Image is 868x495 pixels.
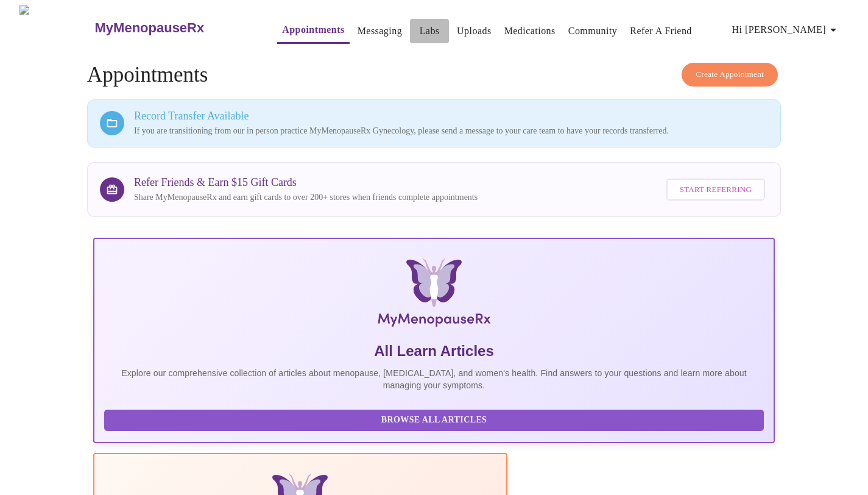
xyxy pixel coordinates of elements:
button: Create Appointment [682,63,778,87]
button: Refer a Friend [625,19,697,43]
span: Start Referring [680,183,752,197]
h4: Appointments [87,63,781,87]
a: Messaging [358,23,402,40]
button: Community [563,19,623,43]
a: Uploads [457,23,492,40]
span: Hi [PERSON_NAME] [732,21,841,38]
h5: All Learn Articles [104,341,764,361]
a: Browse All Articles [104,414,767,424]
a: Medications [504,23,556,40]
span: Create Appointment [696,68,764,82]
img: MyMenopauseRx Logo [206,258,662,332]
button: Medications [499,19,560,43]
h3: Refer Friends & Earn $15 Gift Cards [134,176,478,189]
button: Uploads [452,19,496,43]
a: Community [568,23,618,40]
button: Messaging [353,19,407,43]
a: MyMenopauseRx [93,7,253,49]
a: Start Referring [663,173,768,207]
p: Explore our comprehensive collection of articles about menopause, [MEDICAL_DATA], and women's hea... [104,367,764,391]
a: Appointments [282,21,344,38]
p: Share MyMenopauseRx and earn gift cards to over 200+ stores when friends complete appointments [134,191,478,204]
h3: MyMenopauseRx [95,20,205,36]
h3: Record Transfer Available [134,110,768,123]
button: Start Referring [666,179,765,201]
a: Refer a Friend [630,23,692,40]
a: Labs [420,23,440,40]
button: Hi [PERSON_NAME] [727,18,845,42]
span: Browse All Articles [116,413,752,428]
img: MyMenopauseRx Logo [19,5,93,51]
button: Labs [410,19,449,43]
p: If you are transitioning from our in person practice MyMenopauseRx Gynecology, please send a mess... [134,125,768,137]
button: Appointments [277,18,349,44]
button: Browse All Articles [104,410,764,431]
